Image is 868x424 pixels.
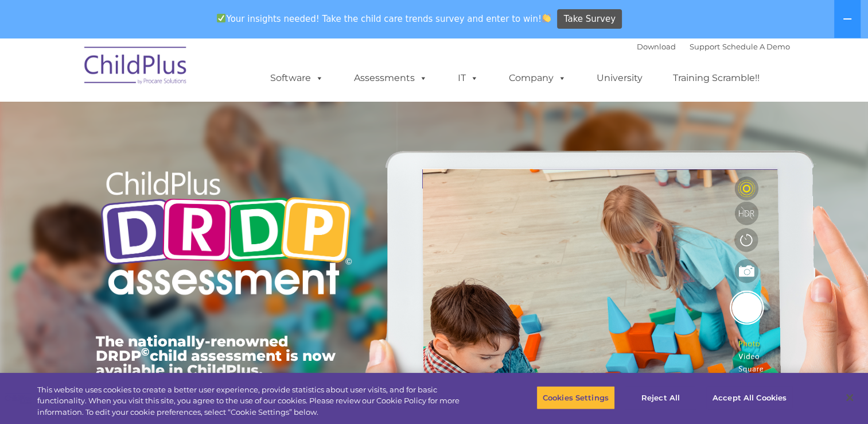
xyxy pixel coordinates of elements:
[37,384,477,418] div: This website uses cookies to create a better user experience, provide statistics about user visit...
[585,67,654,90] a: University
[96,156,356,314] img: Copyright - DRDP Logo Light
[141,345,150,359] sup: ©
[536,386,615,410] button: Cookies Settings
[837,385,862,410] button: Close
[625,386,696,410] button: Reject All
[722,42,790,51] a: Schedule A Demo
[446,67,490,90] a: IT
[637,42,676,51] a: Download
[542,14,551,22] img: 👏
[212,7,556,30] span: Your insights needed! Take the child care trends survey and enter to win!
[690,42,720,51] a: Support
[557,9,622,29] a: Take Survey
[564,9,616,29] span: Take Survey
[497,67,578,90] a: Company
[259,67,335,90] a: Software
[342,67,439,90] a: Assessments
[79,38,193,96] img: ChildPlus by Procare Solutions
[661,67,771,90] a: Training Scramble!!
[217,14,225,22] img: ✅
[706,386,793,410] button: Accept All Cookies
[637,42,790,51] font: |
[96,333,336,379] span: The nationally-renowned DRDP child assessment is now available in ChildPlus.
